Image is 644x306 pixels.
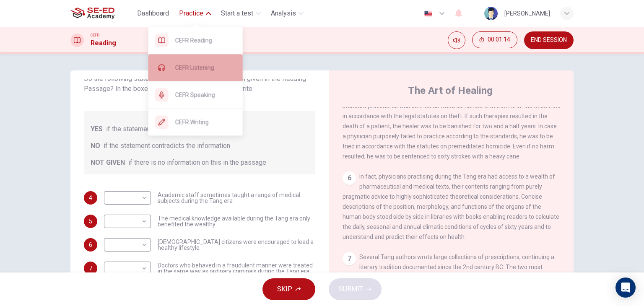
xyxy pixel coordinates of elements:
[89,242,92,248] span: 6
[221,8,253,18] span: Start a test
[158,262,315,274] span: Doctors who behaved in a fraudulent manner were treated in the same way as ordinary criminals dur...
[408,84,493,97] h4: The Art of Healing
[91,158,125,168] span: NOT GIVEN
[148,54,243,81] div: CEFR Listening
[70,5,114,22] img: SE-ED Academy logo
[504,8,550,18] div: [PERSON_NAME]
[343,173,559,240] span: In fact, physicians practising during the Tang era had access to a wealth of pharmaceutical and m...
[271,8,296,18] span: Analysis
[70,5,134,22] a: SE-ED Academy logo
[148,27,243,54] div: CEFR Reading
[137,8,169,18] span: Dashboard
[267,6,307,21] button: Analysis
[175,90,236,100] span: CEFR Speaking
[343,171,356,185] div: 6
[134,6,172,21] button: Dashboard
[158,192,315,204] span: Academic staff sometimes taught a range of medical subjects during the Tang era
[89,218,92,224] span: 5
[89,265,92,271] span: 7
[175,117,236,127] span: CEFR Writing
[472,31,517,49] div: Hide
[484,7,498,20] img: Profile picture
[175,62,236,73] span: CEFR Listening
[89,195,92,201] span: 4
[175,35,236,45] span: CEFR Reading
[218,6,264,21] button: Start a test
[262,278,315,300] button: SKIP
[106,124,234,134] span: if the statement agrees with the information
[176,6,214,21] button: Practice
[148,109,243,135] div: CEFR Writing
[423,10,434,17] img: en
[148,81,243,108] div: CEFR Speaking
[615,277,636,298] div: Open Intercom Messenger
[488,36,510,43] span: 00:01:14
[472,31,517,48] button: 00:01:14
[158,239,315,251] span: [DEMOGRAPHIC_DATA] citizens were encouraged to lead a healthy lifestyle
[91,141,100,151] span: NO
[91,124,103,134] span: YES
[104,141,230,151] span: if the statement contradicts the information
[179,8,203,18] span: Practice
[531,37,567,44] span: END SESSION
[84,74,315,94] span: Do the following statements agree with the information given in the Reading Passage? In the boxes...
[128,158,266,168] span: if there is no information on this in the passage
[343,252,356,265] div: 7
[158,215,315,227] span: The medical knowledge available during the Tang era only benefited the wealthy
[91,38,116,48] h1: Reading
[448,31,465,49] div: Mute
[524,31,574,49] button: END SESSION
[91,32,99,38] span: CEFR
[277,283,292,295] span: SKIP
